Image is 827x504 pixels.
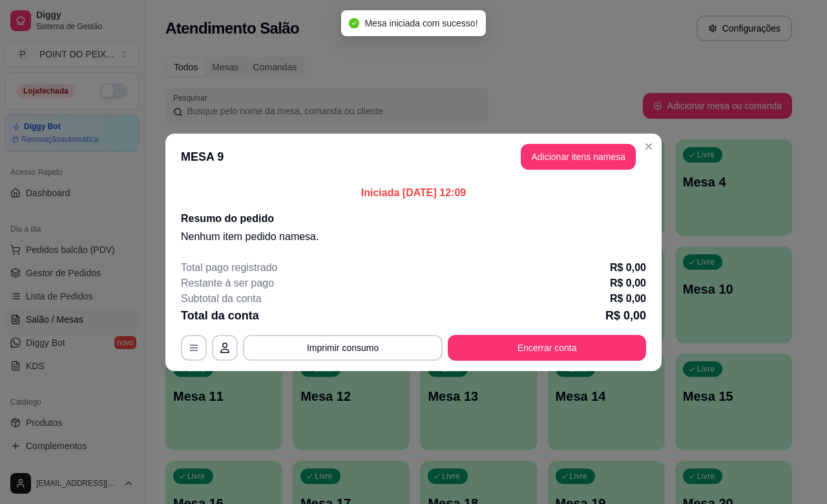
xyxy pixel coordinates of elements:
[610,276,646,291] p: R$ 0,00
[448,335,646,361] button: Encerrar conta
[181,185,646,201] p: Iniciada [DATE] 12:09
[610,260,646,276] p: R$ 0,00
[610,291,646,307] p: R$ 0,00
[521,144,636,170] button: Adicionar itens namesa
[181,260,277,276] p: Total pago registrado
[364,18,477,28] span: Mesa iniciada com sucesso!
[181,211,646,227] h2: Resumo do pedido
[165,134,662,180] header: MESA 9
[181,229,646,245] p: Nenhum item pedido na mesa .
[349,18,359,28] span: check-circle
[181,276,274,291] p: Restante à ser pago
[243,335,443,361] button: Imprimir consumo
[605,307,646,325] p: R$ 0,00
[638,136,659,157] button: Close
[181,307,259,325] p: Total da conta
[181,291,262,307] p: Subtotal da conta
